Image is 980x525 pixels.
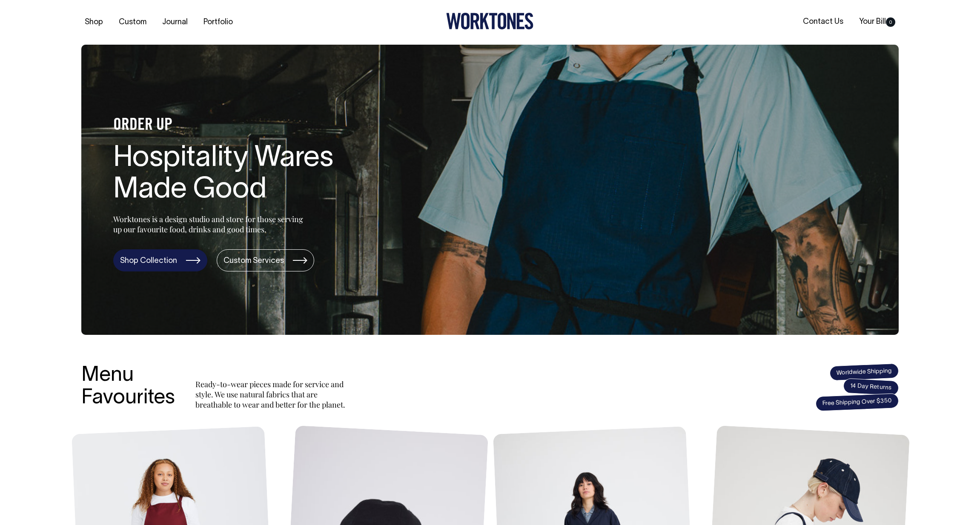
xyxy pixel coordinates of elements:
[815,393,899,411] span: Free Shipping Over $350
[843,378,899,396] span: 14 Day Returns
[81,365,175,410] h3: Menu Favourites
[159,15,191,29] a: Journal
[829,363,899,381] span: Worldwide Shipping
[200,15,236,29] a: Portfolio
[113,214,307,234] p: Worktones is a design studio and store for those serving up our favourite food, drinks and good t...
[856,15,899,29] a: Your Bill0
[113,117,386,134] h4: ORDER UP
[886,17,895,27] span: 0
[115,15,150,29] a: Custom
[799,15,847,29] a: Contact Us
[81,15,106,29] a: Shop
[113,143,386,207] h1: Hospitality Wares Made Good
[113,249,207,271] a: Shop Collection
[195,379,349,410] p: Ready-to-wear pieces made for service and style. We use natural fabrics that are breathable to we...
[217,249,314,271] a: Custom Services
